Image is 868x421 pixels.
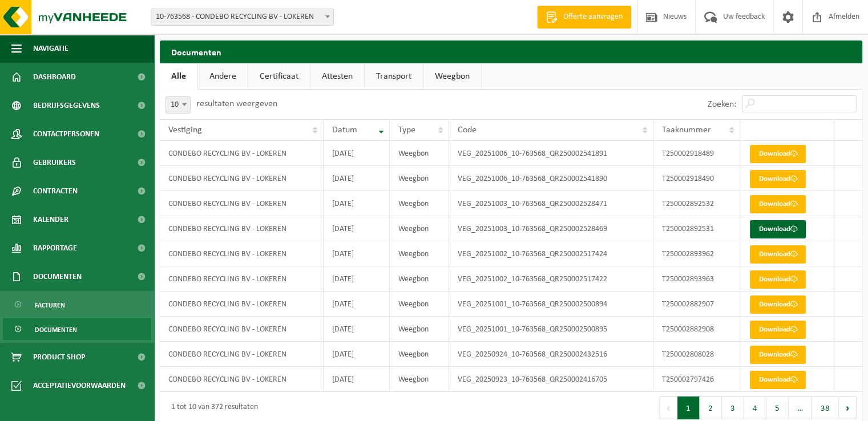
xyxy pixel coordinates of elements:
[766,396,789,419] button: 5
[653,342,741,367] td: T250002808028
[449,342,653,367] td: VEG_20250924_10-763568_QR250002432516
[324,292,390,317] td: [DATE]
[700,396,722,419] button: 2
[653,266,741,292] td: T250002893963
[324,367,390,392] td: [DATE]
[390,342,449,367] td: Weegbon
[677,396,700,419] button: 1
[160,216,324,241] td: CONDEBO RECYCLING BV - LOKEREN
[390,241,449,266] td: Weegbon
[449,317,653,342] td: VEG_20251001_10-763568_QR250002500895
[248,63,310,90] a: Certificaat
[839,396,857,419] button: Next
[165,96,191,114] span: 10
[160,292,324,317] td: CONDEBO RECYCLING BV - LOKEREN
[653,367,741,392] td: T250002797426
[33,34,68,63] span: Navigatie
[310,63,364,90] a: Attesten
[750,321,806,339] a: Download
[160,63,197,90] a: Alle
[750,270,806,289] a: Download
[390,266,449,292] td: Weegbon
[196,99,277,108] label: resultaten weergeven
[449,292,653,317] td: VEG_20251001_10-763568_QR250002500894
[390,367,449,392] td: Weegbon
[722,396,744,419] button: 3
[33,63,76,91] span: Dashboard
[653,191,741,216] td: T250002892532
[390,292,449,317] td: Weegbon
[812,396,839,419] button: 38
[160,367,324,392] td: CONDEBO RECYCLING BV - LOKEREN
[365,63,423,90] a: Transport
[750,245,806,264] a: Download
[160,342,324,367] td: CONDEBO RECYCLING BV - LOKEREN
[449,166,653,191] td: VEG_20251006_10-763568_QR250002541890
[33,371,126,400] span: Acceptatievoorwaarden
[750,371,806,389] a: Download
[33,91,100,120] span: Bedrijfsgegevens
[168,126,202,135] span: Vestiging
[458,126,477,135] span: Code
[537,6,631,29] a: Offerte aanvragen
[151,9,334,26] span: 10-763568 - CONDEBO RECYCLING BV - LOKEREN
[390,166,449,191] td: Weegbon
[449,241,653,266] td: VEG_20251002_10-763568_QR250002517424
[750,195,806,213] a: Download
[398,126,415,135] span: Type
[390,141,449,166] td: Weegbon
[160,141,324,166] td: CONDEBO RECYCLING BV - LOKEREN
[332,126,357,135] span: Datum
[165,398,258,418] div: 1 tot 10 van 372 resultaten
[449,216,653,241] td: VEG_20251003_10-763568_QR250002528469
[449,191,653,216] td: VEG_20251003_10-763568_QR250002528471
[160,266,324,292] td: CONDEBO RECYCLING BV - LOKEREN
[324,191,390,216] td: [DATE]
[35,294,65,316] span: Facturen
[653,166,741,191] td: T250002918490
[33,262,82,291] span: Documenten
[449,367,653,392] td: VEG_20250923_10-763568_QR250002416705
[35,319,77,341] span: Documenten
[160,191,324,216] td: CONDEBO RECYCLING BV - LOKEREN
[789,396,812,419] span: …
[449,266,653,292] td: VEG_20251002_10-763568_QR250002517422
[750,145,806,163] a: Download
[324,266,390,292] td: [DATE]
[750,295,806,314] a: Download
[33,148,76,177] span: Gebruikers
[33,177,78,205] span: Contracten
[324,342,390,367] td: [DATE]
[160,41,862,63] h2: Documenten
[151,9,333,25] span: 10-763568 - CONDEBO RECYCLING BV - LOKEREN
[33,205,68,234] span: Kalender
[324,166,390,191] td: [DATE]
[708,100,736,109] label: Zoeken:
[662,126,711,135] span: Taaknummer
[3,318,151,340] a: Documenten
[33,234,77,262] span: Rapportage
[653,292,741,317] td: T250002882907
[160,317,324,342] td: CONDEBO RECYCLING BV - LOKEREN
[324,216,390,241] td: [DATE]
[653,317,741,342] td: T250002882908
[653,141,741,166] td: T250002918489
[160,166,324,191] td: CONDEBO RECYCLING BV - LOKEREN
[449,141,653,166] td: VEG_20251006_10-763568_QR250002541891
[744,396,766,419] button: 4
[653,241,741,266] td: T250002893962
[750,346,806,364] a: Download
[750,220,806,238] a: Download
[390,216,449,241] td: Weegbon
[166,97,190,113] span: 10
[324,317,390,342] td: [DATE]
[33,343,85,371] span: Product Shop
[198,63,248,90] a: Andere
[324,141,390,166] td: [DATE]
[3,294,151,315] a: Facturen
[390,317,449,342] td: Weegbon
[160,241,324,266] td: CONDEBO RECYCLING BV - LOKEREN
[324,241,390,266] td: [DATE]
[659,396,677,419] button: Previous
[653,216,741,241] td: T250002892531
